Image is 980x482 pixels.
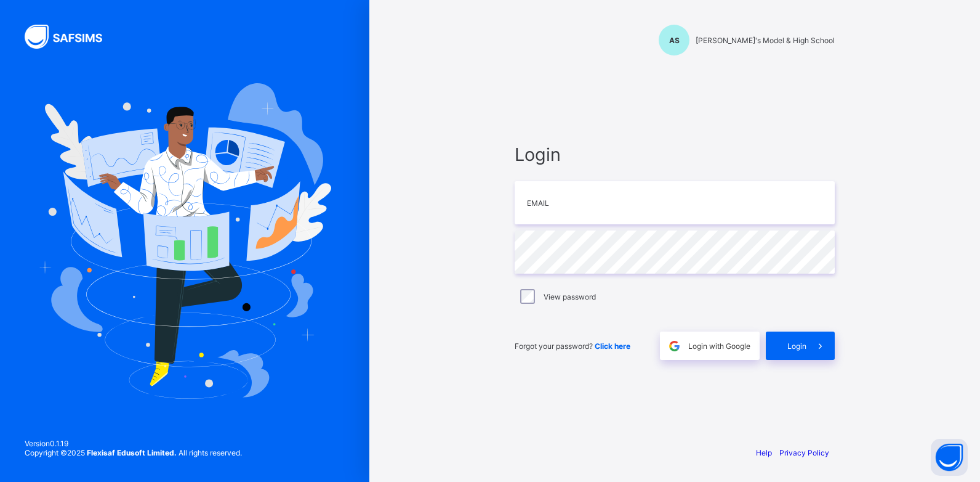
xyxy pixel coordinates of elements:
span: Login [515,144,835,165]
span: Version 0.1.19 [25,439,242,448]
span: Login with Google [688,341,750,351]
label: View password [544,292,596,301]
strong: Flexisaf Edusoft Limited. [87,448,177,457]
a: Help [756,448,772,457]
span: [PERSON_NAME]'s Model & High School [696,36,835,45]
span: Login [787,341,806,351]
span: AS [669,36,680,45]
a: Click here [595,341,630,351]
img: Hero Image [38,83,331,399]
img: google.396cfc9801f0270233282035f929180a.svg [667,339,681,353]
img: SAFSIMS Logo [25,25,117,49]
button: Open asap [931,439,968,476]
a: Privacy Policy [779,448,829,457]
span: Copyright © 2025 All rights reserved. [25,448,242,457]
span: Forgot your password? [515,341,630,351]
